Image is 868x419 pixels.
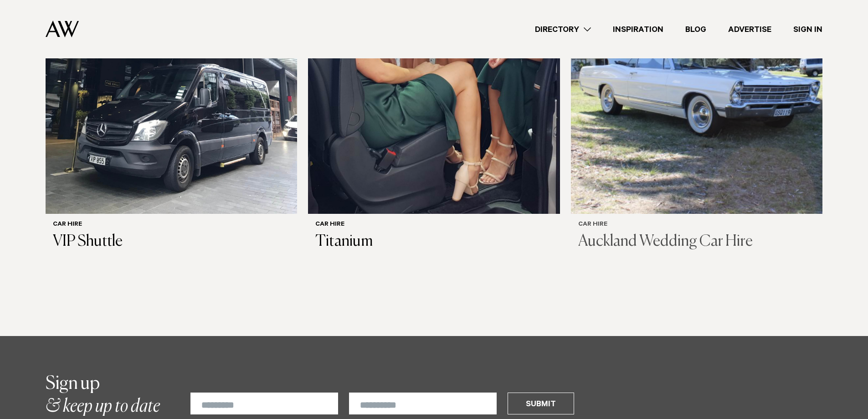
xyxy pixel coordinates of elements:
h6: Car Hire [315,221,552,229]
a: Inspiration [602,23,674,36]
h2: & keep up to date [46,372,160,418]
a: Advertise [717,23,782,36]
h3: VIP Shuttle [53,233,290,251]
a: Directory [524,23,602,36]
h3: Titanium [315,233,552,251]
h6: Car Hire [578,221,815,229]
h6: Car Hire [53,221,290,229]
span: Sign up [46,375,100,393]
button: Submit [508,393,574,414]
h3: Auckland Wedding Car Hire [578,233,815,251]
img: Auckland Weddings Logo [46,21,79,37]
a: Blog [674,23,717,36]
a: Sign In [782,23,833,36]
